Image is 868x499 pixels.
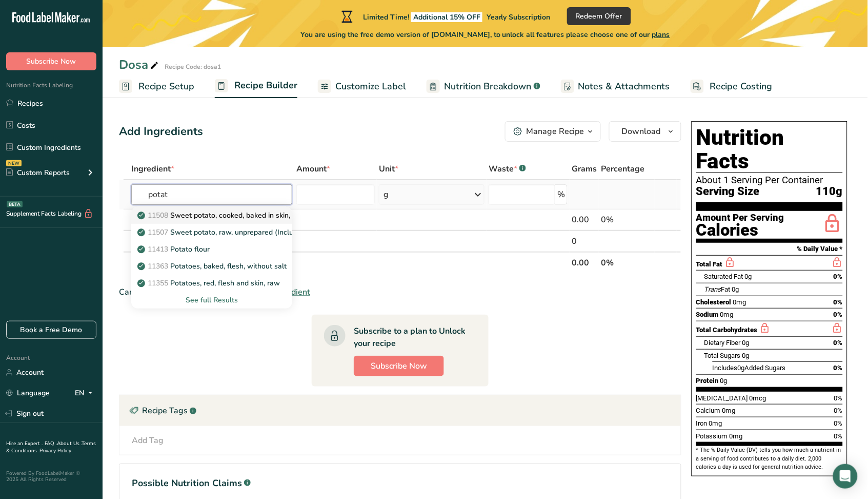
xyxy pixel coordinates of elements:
[696,432,728,440] span: Potassium
[704,285,721,293] i: Trans
[833,464,858,489] div: Open Intercom Messenger
[354,356,444,376] button: Subscribe Now
[131,241,292,258] a: 11413Potato flour
[131,292,292,309] div: See full Results
[383,188,389,201] div: g
[696,326,758,334] span: Total Carbohydrates
[696,185,760,198] span: Serving Size
[750,394,766,402] span: 0mcg
[6,384,50,402] a: Language
[131,163,174,175] span: Ingredient
[300,29,670,40] span: You are using the free demo version of [DOMAIN_NAME], to unlock all features please choose one of...
[834,364,843,372] span: 0%
[234,79,297,92] span: Recipe Builder
[652,30,670,40] span: plans
[139,295,284,305] div: See full Results
[318,75,406,98] a: Customize Label
[131,224,292,241] a: 11507Sweet potato, raw, unprepared (Includes foods for USDA's Food Distribution Program)
[119,395,681,426] div: Recipe Tags
[215,74,297,99] a: Recipe Builder
[710,80,773,93] span: Recipe Costing
[75,387,96,399] div: EN
[148,210,168,220] span: 11508
[704,339,741,347] span: Dietary Fiber
[609,121,681,142] button: Download
[131,184,292,205] input: Add Ingredient
[6,321,96,339] a: Book a Free Demo
[696,298,732,306] span: Cholesterol
[704,285,731,293] span: Fat
[131,207,292,224] a: 11508Sweet potato, cooked, baked in skin, flesh, without salt
[696,377,719,385] span: Protein
[371,360,427,372] span: Subscribe Now
[6,440,43,447] a: Hire an Expert .
[834,394,843,402] span: 0%
[709,419,722,427] span: 0mg
[696,175,843,185] div: About 1 Serving Per Container
[119,286,681,298] div: Can't find your ingredient?
[527,125,584,138] div: Manage Recipe
[730,432,743,440] span: 0mg
[601,214,653,226] div: 0%
[599,252,655,273] th: 0%
[570,252,599,273] th: 0.00
[834,339,843,347] span: 0%
[696,213,784,223] div: Amount Per Serving
[733,298,746,306] span: 0mg
[148,244,168,254] span: 11413
[572,163,597,175] span: Grams
[834,432,843,440] span: 0%
[131,258,292,275] a: 11363Potatoes, baked, flesh, without salt
[704,352,741,359] span: Total Sugars
[139,261,287,272] p: Potatoes, baked, flesh, without salt
[601,163,644,175] span: Percentage
[834,419,843,427] span: 0%
[696,311,719,318] span: Sodium
[57,440,82,447] a: About Us .
[132,434,164,447] div: Add Tag
[27,56,76,67] span: Subscribe Now
[7,201,23,207] div: BETA
[576,11,622,22] span: Redeem Offer
[834,311,843,318] span: 0%
[505,121,601,142] button: Manage Recipe
[148,278,168,288] span: 11355
[339,10,551,23] div: Limited Time!
[119,75,194,98] a: Recipe Setup
[335,80,406,93] span: Customize Label
[720,377,728,385] span: 0g
[816,185,843,198] span: 110g
[139,278,280,289] p: Potatoes, red, flesh and skin, raw
[561,75,670,98] a: Notes & Attachments
[572,214,597,226] div: 0.00
[129,252,570,273] th: Net Totals
[704,273,743,280] span: Saturated Fat
[696,419,708,427] span: Iron
[6,167,70,178] div: Custom Reports
[696,394,748,402] span: [MEDICAL_DATA]
[427,75,540,98] a: Nutrition Breakdown
[834,407,843,414] span: 0%
[745,273,752,280] span: 0g
[131,275,292,292] a: 11355Potatoes, red, flesh and skin, raw
[696,243,843,255] section: % Daily Value *
[696,260,723,268] span: Total Fat
[696,223,784,238] div: Calories
[132,476,669,490] h1: Possible Nutrition Claims
[732,285,739,293] span: 0g
[296,163,330,175] span: Amount
[696,446,843,471] section: * The % Daily Value (DV) tells you how much a nutrient in a serving of food contributes to a dail...
[742,352,750,359] span: 0g
[139,210,352,221] p: Sweet potato, cooked, baked in skin, flesh, without salt
[379,163,398,175] span: Unit
[622,125,661,138] span: Download
[834,273,843,280] span: 0%
[119,123,203,140] div: Add Ingredients
[489,163,526,175] div: Waste
[696,126,843,173] h1: Nutrition Facts
[578,80,670,93] span: Notes & Attachments
[6,160,22,166] div: NEW
[6,440,96,454] a: Terms & Conditions .
[45,440,57,447] a: FAQ .
[6,470,96,483] div: Powered By FoodLabelMaker © 2025 All Rights Reserved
